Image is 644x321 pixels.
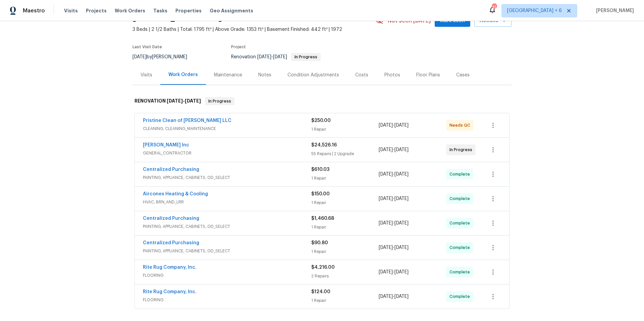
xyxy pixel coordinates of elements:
[379,270,393,274] span: [DATE]
[311,297,379,304] div: 1 Repair
[143,216,199,221] a: Centralized Purchasing
[379,122,409,129] span: -
[394,172,409,177] span: [DATE]
[273,55,287,59] span: [DATE]
[115,7,145,14] span: Work Orders
[287,72,339,78] div: Condition Adjustments
[394,245,409,250] span: [DATE]
[167,99,201,103] span: -
[449,146,475,153] span: In Progress
[143,248,311,254] span: PAINTING, APPLIANCE, CABINETS, OD_SELECT
[292,55,320,59] span: In Progress
[143,174,311,181] span: PAINTING, APPLIANCE, CABINETS, OD_SELECT
[64,7,78,14] span: Visits
[143,192,208,196] a: Airconex Heating & Cooling
[394,123,409,128] span: [DATE]
[132,26,376,33] span: 3 Beds | 2 1/2 Baths | Total: 1795 ft² | Above Grade: 1353 ft² | Basement Finished: 442 ft² | 1972
[311,143,337,147] span: $24,526.16
[449,171,473,178] span: Complete
[379,294,393,299] span: [DATE]
[231,45,246,49] span: Project
[379,220,409,227] span: -
[132,90,512,112] div: RENOVATION [DATE]-[DATE]In Progress
[449,244,473,251] span: Complete
[143,297,311,303] span: FLOORING
[143,143,189,147] a: [PERSON_NAME] Inc
[492,4,496,11] div: 31
[379,146,409,153] span: -
[141,72,152,78] div: Visits
[23,7,45,14] span: Maestro
[449,220,473,227] span: Complete
[311,192,330,196] span: $150.00
[384,72,400,78] div: Photos
[593,7,634,14] span: [PERSON_NAME]
[257,55,287,59] span: -
[143,241,199,245] a: Centralized Purchasing
[379,172,393,177] span: [DATE]
[311,167,329,172] span: $610.03
[143,265,197,270] a: Rite Rug Company, Inc.
[456,72,470,78] div: Cases
[143,167,199,172] a: Centralized Purchasing
[311,150,379,157] div: 55 Repairs | 2 Upgrade
[168,71,198,78] div: Work Orders
[143,290,197,294] a: Rite Rug Company, Inc.
[507,7,562,14] span: [GEOGRAPHIC_DATA] + 6
[311,224,379,231] div: 1 Repair
[143,272,311,279] span: FLOORING
[379,244,409,251] span: -
[167,99,183,103] span: [DATE]
[135,97,201,105] h6: RENOVATION
[379,195,409,202] span: -
[449,293,473,300] span: Complete
[231,55,321,59] span: Renovation
[449,122,473,129] span: Needs QC
[143,118,231,123] a: Pristine Clean of [PERSON_NAME] LLC
[132,55,147,59] span: [DATE]
[311,265,335,270] span: $4,216.00
[379,196,393,201] span: [DATE]
[379,171,409,178] span: -
[416,72,440,78] div: Floor Plans
[449,269,473,275] span: Complete
[143,223,311,230] span: PAINTING, APPLIANCE, CABINETS, OD_SELECT
[311,290,330,294] span: $124.00
[185,99,201,103] span: [DATE]
[311,273,379,279] div: 2 Repairs
[311,248,379,255] div: 1 Repair
[394,270,409,274] span: [DATE]
[311,126,379,133] div: 1 Repair
[311,118,331,123] span: $250.00
[258,72,271,78] div: Notes
[143,150,311,156] span: GENERAL_CONTRACTOR
[449,195,473,202] span: Complete
[143,125,311,132] span: CLEANING, CLEANING_MAINTENANCE
[379,269,409,275] span: -
[86,7,107,14] span: Projects
[311,199,379,206] div: 1 Repair
[132,53,195,61] div: by [PERSON_NAME]
[214,72,242,78] div: Maintenance
[379,123,393,128] span: [DATE]
[379,221,393,226] span: [DATE]
[355,72,368,78] div: Costs
[132,45,162,49] span: Last Visit Date
[257,55,271,59] span: [DATE]
[311,241,328,245] span: $90.80
[153,8,167,13] span: Tasks
[175,7,202,14] span: Properties
[394,147,409,152] span: [DATE]
[394,221,409,226] span: [DATE]
[143,199,311,205] span: HVAC, BRN_AND_LRR
[379,147,393,152] span: [DATE]
[394,294,409,299] span: [DATE]
[311,175,379,182] div: 1 Repair
[210,7,253,14] span: Geo Assignments
[379,245,393,250] span: [DATE]
[394,196,409,201] span: [DATE]
[206,98,234,105] span: In Progress
[311,216,334,221] span: $1,460.68
[379,293,409,300] span: -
